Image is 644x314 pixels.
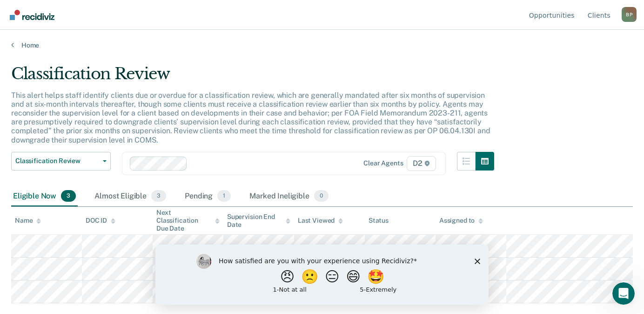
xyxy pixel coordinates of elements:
[217,190,231,202] span: 1
[183,186,233,207] div: Pending1
[407,156,436,171] span: D2
[61,190,76,202] span: 3
[151,190,166,202] span: 3
[248,186,330,207] div: Marked Ineligible0
[93,186,168,207] div: Almost Eligible3
[10,10,54,20] img: Recidiviz
[86,217,115,225] div: DOC ID
[369,217,389,225] div: Status
[622,7,637,22] button: Profile dropdown button
[298,217,343,225] div: Last Viewed
[11,64,494,91] div: Classification Review
[15,157,99,165] span: Classification Review
[363,159,403,167] div: Clear agents
[439,217,483,225] div: Assigned to
[15,217,41,225] div: Name
[227,213,290,229] div: Supervision End Date
[11,41,633,49] a: Home
[314,190,329,202] span: 0
[11,91,490,144] p: This alert helps staff identify clients due or overdue for a classification review, which are gen...
[622,7,637,22] div: B P
[11,186,78,207] div: Eligible Now3
[11,152,111,171] button: Classification Review
[155,245,489,305] iframe: Survey by Kim from Recidiviz
[156,209,220,232] div: Next Classification Due Date
[612,282,635,305] iframe: Intercom live chat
